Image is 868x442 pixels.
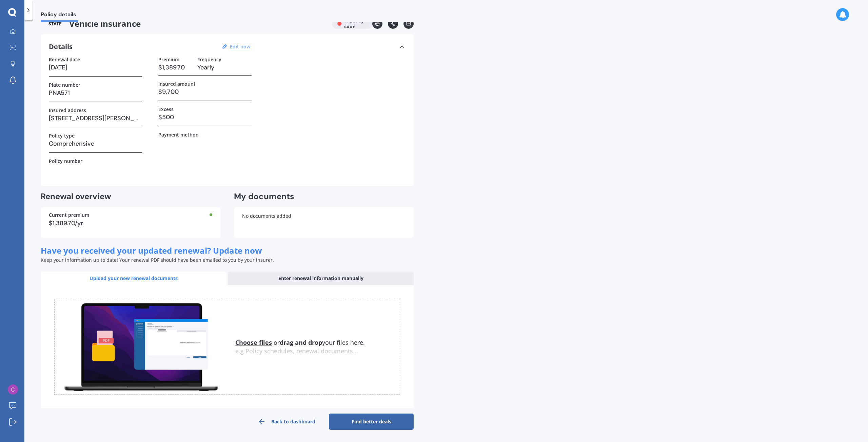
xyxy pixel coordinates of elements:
[329,414,414,430] a: Find better deals
[49,107,86,113] label: Insured address
[158,106,174,112] label: Excess
[49,88,142,98] h3: PNA571
[158,81,196,87] label: Insured amount
[49,139,142,149] h3: Comprehensive
[41,19,327,29] span: Vehicle insurance
[158,57,179,62] label: Premium
[197,62,252,72] h3: Yearly
[280,338,322,346] b: drag and drop
[41,272,226,285] div: Upload your new renewal documents
[49,158,82,164] label: Policy number
[49,42,73,51] h3: Details
[49,133,75,139] label: Policy type
[197,57,221,62] label: Frequency
[41,11,78,20] span: Policy details
[55,299,227,394] img: upload.de96410c8ce839c3fdd5.gif
[234,207,414,238] div: No documents added
[158,132,199,138] label: Payment method
[41,19,69,29] img: State-text-1.webp
[49,57,80,62] label: Renewal date
[49,62,142,72] h3: [DATE]
[8,384,18,395] img: ACg8ocJ32ttaQ5V9RwVQc4nQnvGKGia4jHd0-Ycrpou0vtaNA4yHRA=s96-c
[158,87,252,97] h3: $9,700
[228,44,252,50] button: Edit now
[244,414,329,430] a: Back to dashboard
[41,245,262,256] span: Have you received your updated renewal? Update now
[235,338,365,346] span: or your files here.
[41,191,220,202] h2: Renewal overview
[49,82,80,88] label: Plate number
[49,113,142,123] h3: [STREET_ADDRESS][PERSON_NAME]
[235,348,400,355] div: e.g Policy schedules, renewal documents...
[235,338,272,346] u: Choose files
[49,220,212,226] div: $1,389.70/yr
[41,257,274,263] span: Keep your information up to date! Your renewal PDF should have been emailed to you by your insurer.
[234,191,294,202] h2: My documents
[49,213,212,217] div: Current premium
[230,43,250,50] u: Edit now
[158,62,192,72] h3: $1,389.70
[158,112,252,122] h3: $500
[228,272,414,285] div: Enter renewal information manually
